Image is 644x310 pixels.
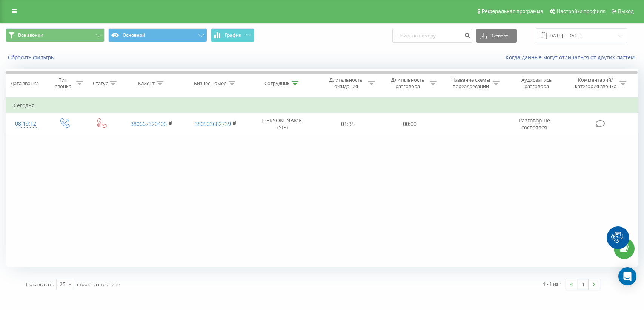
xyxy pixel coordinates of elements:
[108,28,207,42] button: Основной
[519,117,550,131] span: Разговор не состоялся
[6,98,638,113] td: Сегодня
[392,29,472,43] input: Поиск по номеру
[26,281,54,288] span: Показывать
[326,77,366,90] div: Длительность ожидания
[211,28,254,42] button: График
[248,113,317,135] td: [PERSON_NAME] (SIP)
[556,8,606,14] span: Настройки профиля
[387,77,428,90] div: Длительность разговора
[506,54,638,61] a: Когда данные могут отличаться от других систем
[194,80,227,87] div: Бизнес номер
[476,29,517,43] button: Экспорт
[618,8,634,14] span: Выход
[6,54,58,61] button: Сбросить фильтры
[317,113,379,135] td: 01:35
[195,120,231,127] a: 380503682739
[77,281,120,288] span: строк на странице
[573,77,618,90] div: Комментарий/категория звонка
[52,77,74,90] div: Тип звонка
[60,281,66,288] div: 25
[14,116,38,131] div: 08:19:12
[93,80,108,87] div: Статус
[543,280,562,288] div: 1 - 1 из 1
[11,80,39,87] div: Дата звонка
[450,77,491,90] div: Название схемы переадресации
[618,267,636,285] div: Open Intercom Messenger
[18,32,43,38] span: Все звонки
[6,28,105,42] button: Все звонки
[577,279,589,290] a: 1
[481,8,543,14] span: Реферальная программа
[512,77,561,90] div: Аудиозапись разговора
[225,33,241,38] span: График
[138,80,155,87] div: Клиент
[379,113,441,135] td: 00:00
[131,120,167,127] a: 380667320406
[264,80,290,87] div: Сотрудник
